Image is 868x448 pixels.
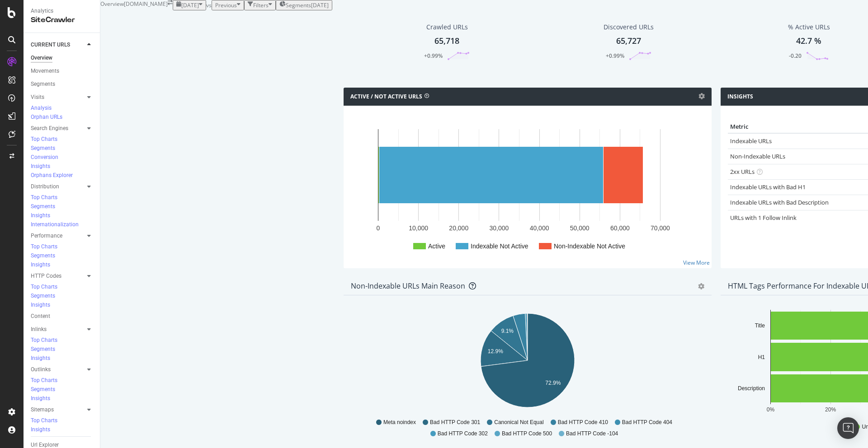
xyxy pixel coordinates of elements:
div: Visits [31,93,44,102]
a: Conversion [31,153,94,162]
div: Orphan URLs [31,113,62,121]
div: Outlinks [31,365,51,374]
div: -0.20 [789,52,802,60]
div: Top Charts [31,283,57,291]
text: Description [738,385,765,392]
div: Segments [31,345,55,353]
text: Non-Indexable Not Active [554,243,625,250]
span: Bad HTTP Code -104 [566,430,618,438]
i: Options [698,93,705,99]
text: 10,000 [409,224,428,232]
div: Top Charts [31,135,57,143]
div: HTTP Codes [31,271,61,281]
div: Top Charts [31,336,57,344]
text: 9.1% [501,328,514,334]
span: Previous [215,1,237,9]
div: SiteCrawler [31,15,93,25]
div: Analytics [31,7,93,15]
div: Insights [31,163,50,170]
text: 20,000 [449,224,468,232]
a: Inlinks [31,325,85,334]
div: [DATE] [311,1,329,9]
span: Canonical Not Equal [494,419,543,426]
div: gear [698,283,704,289]
div: Insights [31,355,50,362]
div: Top Charts [31,243,57,251]
a: Insights [31,162,94,171]
a: HTTP Codes [31,271,85,281]
a: URLs with 1 Follow Inlink [730,214,797,222]
a: Outlinks [31,365,85,374]
a: Segments [31,79,94,89]
div: Performance [31,231,62,241]
a: Movements [31,66,94,76]
text: 72.9% [545,379,561,386]
div: Segments [31,386,55,393]
div: Segments [31,252,55,260]
div: Orphans Explorer [31,172,73,179]
a: Indexable URLs [730,137,772,145]
a: Performance [31,231,85,241]
a: Visits [31,93,85,102]
a: Insights [31,261,94,270]
div: Inlinks [31,325,47,334]
div: Search Engines [31,124,68,133]
a: Analysis [31,104,94,113]
text: 60,000 [610,224,630,232]
div: +0.99% [424,52,443,60]
a: Insights [31,354,94,363]
span: Segments [286,1,311,9]
a: Insights [31,425,94,434]
a: Segments [31,202,94,211]
div: Open Intercom Messenger [837,417,859,439]
text: Title [755,322,765,329]
div: Top Charts [31,377,57,384]
span: Bad HTTP Code 301 [430,419,480,426]
div: Non-Indexable URLs Main Reason [351,281,465,290]
div: Insights [31,261,50,269]
div: Crawled URLs [426,23,468,32]
span: Bad HTTP Code 302 [438,430,488,438]
a: Segments [31,385,94,394]
span: vs [206,1,212,9]
a: Insights [31,301,94,310]
text: 50,000 [570,224,590,232]
div: Filters [253,1,269,9]
div: Top Charts [31,194,57,201]
div: % Active URLs [788,23,830,32]
div: 65,718 [434,35,459,47]
div: Segments [31,79,55,89]
div: Sitemaps [31,405,54,415]
div: Overview [31,53,52,63]
a: Sitemaps [31,405,85,415]
a: Overview [31,53,94,63]
div: Insights [31,301,50,309]
text: 20% [825,406,836,412]
span: Bad HTTP Code 500 [502,430,552,438]
a: Top Charts [31,243,94,252]
text: 0% [767,406,775,412]
a: Internationalization [31,220,88,229]
svg: A chart. [351,310,704,415]
div: Distribution [31,182,59,191]
div: Content [31,312,50,321]
div: 42.7 % [796,35,821,47]
div: Insights [31,426,50,434]
div: CURRENT URLS [31,40,70,50]
span: Bad HTTP Code 410 [558,419,608,426]
text: 30,000 [490,224,509,232]
div: Discovered URLs [604,23,654,32]
div: Insights [31,212,50,219]
a: Segments [31,345,94,354]
a: 2xx URLs [730,168,755,176]
a: Indexable URLs with Bad H1 [730,183,806,191]
text: Active [428,243,445,250]
text: 0 [377,224,380,232]
div: 65,727 [616,35,641,47]
a: Top Charts [31,135,94,144]
div: Segments [31,203,55,210]
text: 12.9% [488,348,503,355]
div: +0.99% [606,52,624,60]
text: Indexable Not Active [471,243,528,250]
a: Segments [31,144,94,153]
